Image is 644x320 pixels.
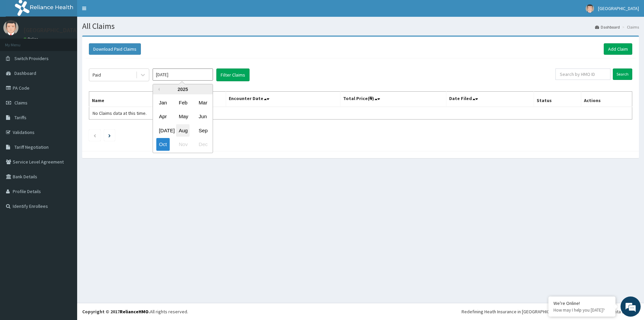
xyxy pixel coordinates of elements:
input: Select Month and Year [153,68,213,81]
strong: Copyright © 2017 . [82,309,150,315]
div: Choose August 2025 [176,124,190,137]
th: Name [89,92,226,107]
a: Dashboard [595,24,620,30]
div: Paid [93,72,101,78]
div: Choose May 2025 [176,110,190,123]
h1: All Claims [82,22,639,31]
div: Choose July 2025 [156,124,170,137]
div: Redefining Heath Insurance in [GEOGRAPHIC_DATA] using Telemedicine and Data Science! [462,308,639,315]
p: [GEOGRAPHIC_DATA] [23,27,79,33]
button: Previous Year [156,88,160,91]
a: Add Claim [604,43,632,55]
span: Tariff Negotiation [14,144,49,150]
span: Dashboard [14,70,36,76]
button: Download Paid Claims [89,43,141,55]
span: No Claims data at this time. [93,110,147,116]
footer: All rights reserved. [77,303,644,320]
div: Choose October 2025 [156,138,170,151]
p: How may I help you today? [553,307,610,313]
span: Claims [14,100,28,106]
a: Next page [108,132,111,138]
div: Choose April 2025 [156,110,170,123]
div: Choose January 2025 [156,96,170,109]
input: Search by HMO ID [555,68,610,80]
a: Online [23,37,40,41]
th: Status [534,92,581,107]
th: Total Price(₦) [340,92,446,107]
span: Switch Providers [14,55,49,61]
div: Choose March 2025 [196,96,209,109]
span: Tariffs [14,115,26,121]
button: Filter Claims [216,68,250,81]
li: Claims [621,24,639,30]
th: Date Filed [446,92,534,107]
span: [GEOGRAPHIC_DATA] [598,5,639,11]
div: Choose February 2025 [176,96,190,109]
div: Choose June 2025 [196,110,209,123]
th: Actions [581,92,632,107]
div: We're Online! [553,300,610,306]
div: month 2025-10 [153,96,213,151]
input: Search [613,68,632,80]
a: RelianceHMO [120,309,149,315]
a: Previous page [93,132,96,138]
img: User Image [586,4,594,13]
img: User Image [3,20,18,35]
div: Choose September 2025 [196,124,209,137]
div: 2025 [153,84,213,94]
th: Encounter Date [226,92,340,107]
